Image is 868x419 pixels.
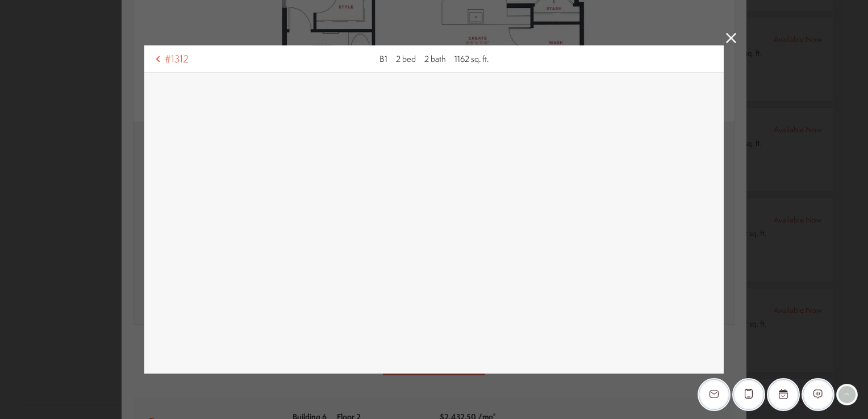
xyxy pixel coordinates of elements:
span: 2 bath [424,53,446,65]
span: #1312 [165,52,189,66]
a: #1312 [151,52,189,66]
span: 1162 sq. ft. [454,53,489,65]
span: 2 bed [396,53,416,65]
span: B1 [379,53,387,65]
